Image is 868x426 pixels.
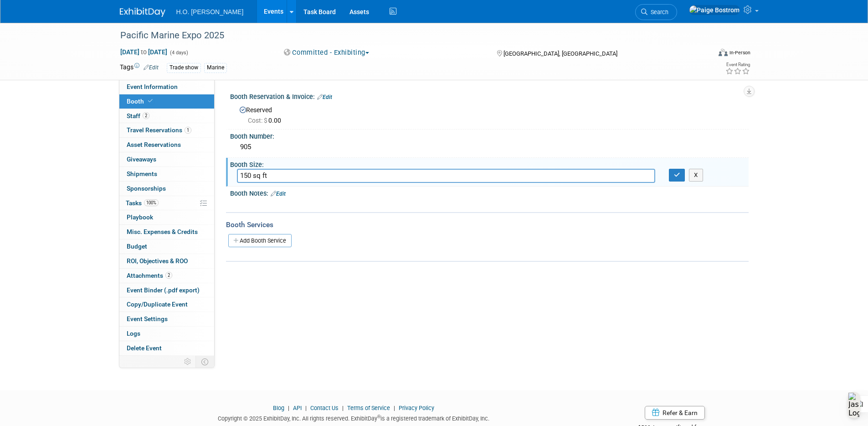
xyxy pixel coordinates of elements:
[237,103,742,125] div: Reserved
[144,64,159,71] a: Edit
[127,286,200,294] span: Event Binder (.pdf export)
[119,210,214,224] a: Playbook
[204,63,227,73] div: Marine
[503,50,617,57] span: [GEOGRAPHIC_DATA], [GEOGRAPHIC_DATA]
[127,243,147,250] span: Budget
[340,405,346,411] span: |
[127,98,154,105] span: Booth
[120,412,588,423] div: Copyright © 2025 ExhibitDay, Inc. All rights reserved. ExhibitDay is a registered trademark of Ex...
[119,225,214,239] a: Misc. Expenses & Credits
[119,138,214,152] a: Asset Reservations
[119,254,214,268] a: ROI, Objectives & ROO
[119,80,214,94] a: Event Information
[127,112,149,119] span: Staff
[119,196,214,210] a: Tasks100%
[120,8,165,17] img: ExhibitDay
[119,94,214,109] a: Booth
[143,112,149,119] span: 2
[167,63,201,73] div: Trade show
[127,315,168,322] span: Event Settings
[293,405,302,411] a: API
[228,234,292,247] a: Add Booth Service
[176,8,244,16] span: H.O. [PERSON_NAME]
[117,27,697,44] div: Pacific Marine Expo 2025
[226,220,749,230] div: Booth Services
[119,123,214,137] a: Travel Reservations1
[127,213,153,221] span: Playbook
[119,167,214,181] a: Shipments
[725,62,750,67] div: Event Rating
[119,283,214,297] a: Event Binder (.pdf export)
[119,109,214,123] a: Staff2
[230,158,749,169] div: Booth Size:
[127,330,140,337] span: Logs
[230,187,749,198] div: Booth Notes:
[127,185,166,192] span: Sponsorships
[165,272,172,279] span: 2
[185,127,191,134] span: 1
[120,48,168,56] span: [DATE] [DATE]
[719,49,728,56] img: Format-Inperson.png
[237,140,742,154] div: 905
[230,90,749,102] div: Booth Reservation & Invoice:
[347,405,390,411] a: Terms of Service
[689,169,703,182] button: X
[317,94,332,100] a: Edit
[119,312,214,326] a: Event Settings
[127,156,156,163] span: Giveaways
[119,152,214,166] a: Giveaways
[377,414,380,419] sup: ®
[120,62,159,73] td: Tags
[119,327,214,341] a: Logs
[127,272,172,279] span: Attachments
[303,405,309,411] span: |
[127,83,178,90] span: Event Information
[635,4,677,20] a: Search
[127,344,162,352] span: Delete Event
[230,130,749,141] div: Booth Number:
[248,117,268,124] span: Cost: $
[144,199,159,206] span: 100%
[273,405,284,411] a: Blog
[119,182,214,196] a: Sponsorships
[119,341,214,355] a: Delete Event
[119,297,214,312] a: Copy/Duplicate Event
[169,50,188,56] span: (4 days)
[148,99,153,104] i: Booth reservation complete
[248,117,285,124] span: 0.00
[647,9,668,16] span: Search
[127,257,188,265] span: ROI, Objectives & ROO
[645,406,705,420] a: Refer & Earn
[119,269,214,283] a: Attachments2
[180,356,196,368] td: Personalize Event Tab Strip
[310,405,339,411] a: Contact Us
[127,228,198,235] span: Misc. Expenses & Credits
[126,199,159,207] span: Tasks
[195,356,214,368] td: Toggle Event Tabs
[127,170,157,177] span: Shipments
[127,126,191,134] span: Travel Reservations
[119,239,214,254] a: Budget
[286,405,292,411] span: |
[399,405,434,411] a: Privacy Policy
[689,5,740,15] img: Paige Bostrom
[281,48,373,57] button: Committed - Exhibiting
[391,405,397,411] span: |
[729,49,750,56] div: In-Person
[139,48,148,56] span: to
[657,47,751,61] div: Event Format
[271,191,286,197] a: Edit
[127,141,181,148] span: Asset Reservations
[127,301,188,308] span: Copy/Duplicate Event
